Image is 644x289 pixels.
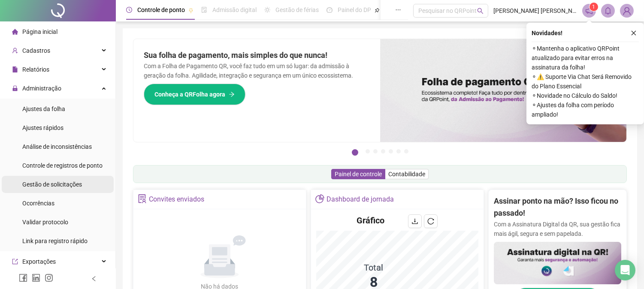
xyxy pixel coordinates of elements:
span: instagram [45,274,53,282]
span: pushpin [188,8,194,13]
span: left [91,276,97,282]
img: banner%2F8d14a306-6205-4263-8e5b-06e9a85ad873.png [380,39,627,142]
span: file-done [201,7,207,13]
span: file [12,66,18,72]
span: ellipsis [395,7,401,13]
span: Painel do DP [338,6,371,13]
span: [PERSON_NAME] [PERSON_NAME] [PERSON_NAME] ME [493,6,577,15]
img: banner%2F02c71560-61a6-44d4-94b9-c8ab97240462.png [494,242,621,284]
span: Controle de registros de ponto [22,162,103,169]
span: Painel de controle [335,171,382,178]
span: Contabilidade [388,171,425,178]
span: search [477,8,484,14]
p: Com a Assinatura Digital da QR, sua gestão fica mais ágil, segura e sem papelada. [494,220,621,238]
span: lock [12,85,18,91]
img: 20253 [620,4,633,17]
sup: 1 [590,3,598,11]
span: ⚬ Mantenha o aplicativo QRPoint atualizado para evitar erros na assinatura da folha! [532,44,639,72]
button: 1 [352,149,358,156]
span: Administração [22,85,61,92]
span: Gestão de férias [275,6,319,13]
span: Exportações [22,258,56,265]
span: close [631,30,637,36]
button: 2 [366,149,370,154]
span: dashboard [327,7,333,13]
span: export [12,259,18,265]
span: 1 [593,4,596,10]
div: Dashboard de jornada [327,192,394,207]
span: arrow-right [229,91,235,97]
span: Página inicial [22,28,57,35]
h2: Assinar ponto na mão? Isso ficou no passado! [494,195,621,220]
span: facebook [19,274,27,282]
span: clock-circle [126,7,132,13]
span: home [12,29,18,35]
span: ⚬ Ajustes da folha com período ampliado! [532,100,639,119]
button: Conheça a QRFolha agora [144,84,245,105]
button: 4 [381,149,385,154]
span: download [411,218,418,225]
span: Conheça a QRFolha agora [154,90,225,99]
span: pushpin [375,8,380,13]
h2: Sua folha de pagamento, mais simples do que nunca! [144,49,370,61]
span: sun [264,7,270,13]
button: 3 [373,149,378,154]
span: Ajustes rápidos [22,124,63,131]
span: ⚬ ⚠️ Suporte Via Chat Será Removido do Plano Essencial [532,72,639,91]
span: Ajustes da folha [22,105,65,112]
div: Convites enviados [149,192,204,207]
span: notification [585,7,593,15]
button: 7 [404,149,408,154]
span: Novidades ! [532,28,562,38]
span: Admissão digital [212,6,257,13]
span: reload [427,218,434,225]
button: 5 [389,149,393,154]
span: solution [138,194,147,203]
span: linkedin [32,274,40,282]
span: Análise de inconsistências [22,143,92,150]
span: Link para registro rápido [22,238,88,244]
p: Com a Folha de Pagamento QR, você faz tudo em um só lugar: da admissão à geração da folha. Agilid... [144,61,370,80]
h4: Gráfico [357,214,384,226]
span: Cadastros [22,47,50,54]
span: Relatórios [22,66,49,73]
span: pie-chart [315,194,324,203]
button: 6 [396,149,401,154]
span: Ocorrências [22,200,54,207]
span: Gestão de solicitações [22,181,82,188]
span: user-add [12,48,18,54]
span: bell [604,7,612,15]
span: Controle de ponto [137,6,185,13]
span: ⚬ Novidade no Cálculo do Saldo! [532,91,639,100]
div: Open Intercom Messenger [615,260,635,280]
span: Validar protocolo [22,219,68,226]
